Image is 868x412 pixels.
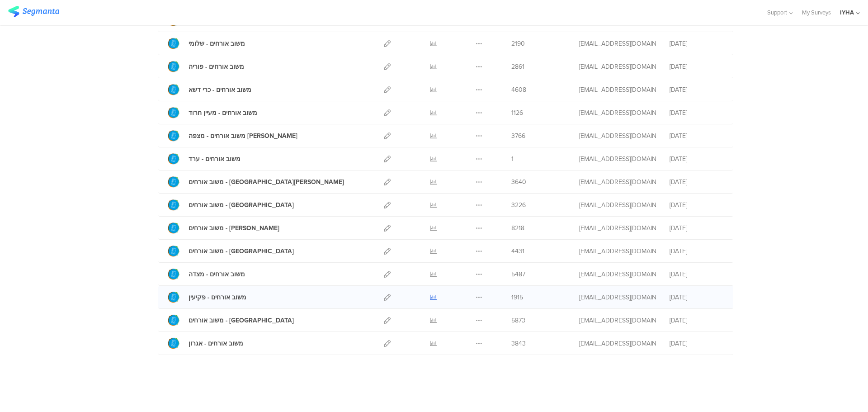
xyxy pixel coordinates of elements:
[189,131,297,141] div: משוב אורחים - מצפה רמון
[579,177,656,187] div: ofir@iyha.org.il
[511,85,526,95] span: 4608
[511,223,524,233] span: 8218
[168,153,241,165] a: משוב אורחים - ערד
[670,85,724,95] div: [DATE]
[189,339,243,348] div: משוב אורחים - אגרון
[168,84,251,95] a: משוב אורחים - כרי דשא
[579,223,656,233] div: ofir@iyha.org.il
[670,270,724,279] div: [DATE]
[8,6,59,17] img: segmanta logo
[189,293,246,302] div: משוב אורחים - פקיעין
[767,8,787,17] span: Support
[579,316,656,325] div: ofir@iyha.org.il
[511,316,525,325] span: 5873
[670,316,724,325] div: [DATE]
[189,200,294,210] div: משוב אורחים - תל אביב
[189,246,294,256] div: משוב אורחים - בית שאן
[579,246,656,256] div: ofir@iyha.org.il
[511,62,524,71] span: 2861
[168,38,245,49] a: משוב אורחים - שלומי
[511,246,524,256] span: 4431
[670,246,724,256] div: [DATE]
[579,62,656,71] div: ofir@iyha.org.il
[511,293,523,302] span: 1915
[168,130,297,142] a: משוב אורחים - מצפה [PERSON_NAME]
[189,177,344,187] div: משוב אורחים - עין גדי
[670,177,724,187] div: [DATE]
[511,108,523,118] span: 1126
[511,39,525,48] span: 2190
[579,39,656,48] div: ofir@iyha.org.il
[189,223,279,233] div: משוב אורחים - רבין
[189,316,294,325] div: משוב אורחים - אילת
[670,108,724,118] div: [DATE]
[579,108,656,118] div: ofir@iyha.org.il
[579,85,656,95] div: ofir@iyha.org.il
[189,62,244,71] div: משוב אורחים - פוריה
[189,108,257,118] div: משוב אורחים - מעיין חרוד
[670,154,724,164] div: [DATE]
[168,107,257,118] a: משוב אורחים - מעיין חרוד
[511,200,526,210] span: 3226
[189,270,245,279] div: משוב אורחים - מצדה
[579,154,656,164] div: ofir@iyha.org.il
[168,222,279,234] a: משוב אורחים - [PERSON_NAME]
[168,245,294,257] a: משוב אורחים - [GEOGRAPHIC_DATA]
[579,339,656,348] div: ofir@iyha.org.il
[670,223,724,233] div: [DATE]
[189,85,251,95] div: משוב אורחים - כרי דשא
[168,268,245,280] a: משוב אורחים - מצדה
[840,8,854,17] div: IYHA
[189,154,241,164] div: משוב אורחים - ערד
[511,177,526,187] span: 3640
[670,62,724,71] div: [DATE]
[168,314,294,326] a: משוב אורחים - [GEOGRAPHIC_DATA]
[670,131,724,141] div: [DATE]
[168,199,294,211] a: משוב אורחים - [GEOGRAPHIC_DATA]
[168,337,243,349] a: משוב אורחים - אגרון
[168,61,244,72] a: משוב אורחים - פוריה
[511,154,514,164] span: 1
[670,200,724,210] div: [DATE]
[511,131,525,141] span: 3766
[579,200,656,210] div: ofir@iyha.org.il
[670,339,724,348] div: [DATE]
[168,176,344,188] a: משוב אורחים - [GEOGRAPHIC_DATA][PERSON_NAME]
[579,270,656,279] div: ofir@iyha.org.il
[579,293,656,302] div: ofir@iyha.org.il
[511,270,525,279] span: 5487
[189,39,245,48] div: משוב אורחים - שלומי
[670,293,724,302] div: [DATE]
[579,131,656,141] div: ofir@iyha.org.il
[670,39,724,48] div: [DATE]
[168,291,246,303] a: משוב אורחים - פקיעין
[511,339,526,348] span: 3843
